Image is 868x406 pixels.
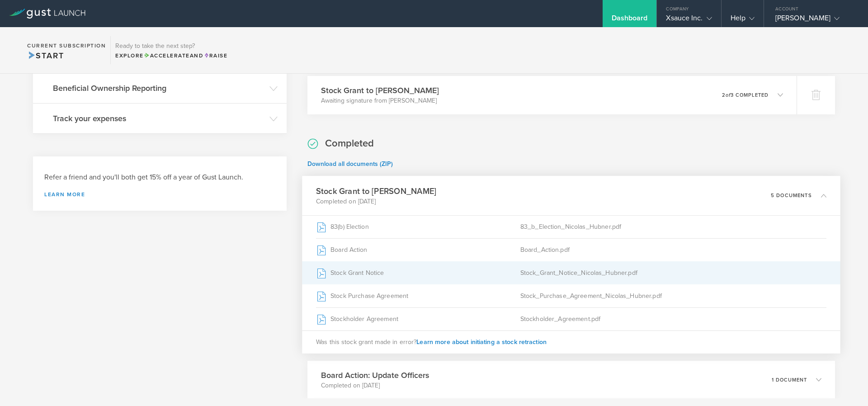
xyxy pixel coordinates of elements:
p: 5 documents [771,193,812,198]
h2: Completed [325,137,374,150]
div: Stockholder Agreement [316,307,520,330]
p: 2 3 completed [722,93,769,98]
span: and [144,52,204,59]
div: Xsauce Inc. [666,14,712,27]
span: Accelerate [144,52,190,59]
div: Stock Grant Notice [316,261,520,284]
div: Board_Action.pdf [520,238,826,261]
h3: Refer a friend and you'll both get 15% off a year of Gust Launch. [44,172,275,183]
div: Stockholder_Agreement.pdf [520,307,826,330]
div: Explore [115,52,227,60]
div: 83_b_Election_Nicolas_Hubner.pdf [520,215,826,238]
a: Learn more [44,192,275,197]
h2: Current Subscription [27,43,106,48]
div: Board Action [316,238,520,261]
p: Completed on [DATE] [316,197,436,206]
h3: Track your expenses [53,113,265,124]
div: Ready to take the next step?ExploreAccelerateandRaise [110,36,232,64]
div: 83(b) Election [316,215,520,238]
h3: Stock Grant to [PERSON_NAME] [321,85,439,96]
div: Stock_Grant_Notice_Nicolas_Hubner.pdf [520,261,826,284]
a: Download all documents (ZIP) [307,160,393,168]
h3: Stock Grant to [PERSON_NAME] [316,185,436,197]
div: Was this stock grant made in error? [302,330,840,353]
h3: Beneficial Ownership Reporting [53,82,265,94]
span: Start [27,51,64,61]
span: Learn more about initiating a stock retraction [416,338,547,345]
p: Completed on [DATE] [321,381,429,390]
div: Dashboard [612,14,648,27]
p: Awaiting signature from [PERSON_NAME] [321,96,439,105]
div: Stock_Purchase_Agreement_Nicolas_Hubner.pdf [520,284,826,307]
div: [PERSON_NAME] [775,14,852,27]
em: of [726,92,731,98]
span: Raise [203,52,227,59]
div: Help [731,14,755,27]
p: 1 document [772,378,807,382]
h3: Board Action: Update Officers [321,369,429,381]
div: Stock Purchase Agreement [316,284,520,307]
h3: Ready to take the next step? [115,43,227,49]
